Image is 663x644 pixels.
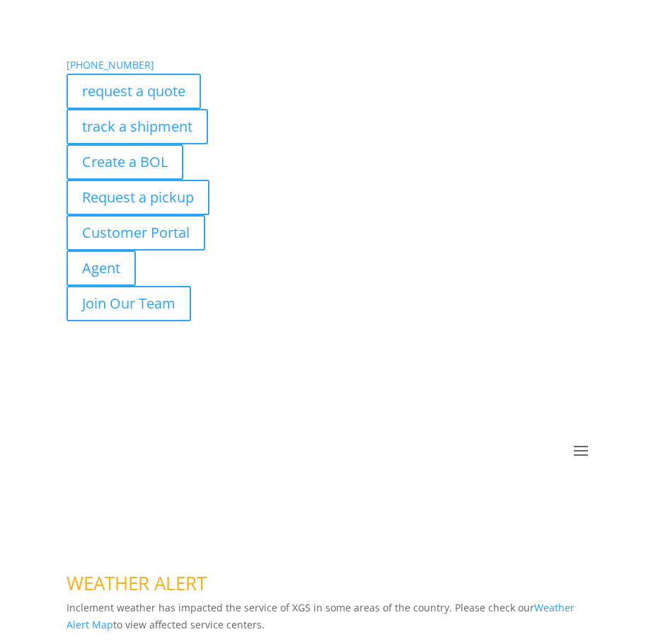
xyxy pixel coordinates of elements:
[67,286,191,321] a: Join Our Team
[67,601,575,631] a: Weather Alert Map
[67,58,154,71] a: [PHONE_NUMBER]
[67,180,209,215] a: Request a pickup
[67,109,208,144] a: track a shipment
[67,74,201,109] a: request a quote
[67,144,183,180] a: Create a BOL
[67,599,597,643] p: Inclement weather has impacted the service of XGS in some areas of the country. Please check our ...
[67,570,207,596] span: WEATHER ALERT
[67,215,205,251] a: Customer Portal
[67,251,136,286] a: Agent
